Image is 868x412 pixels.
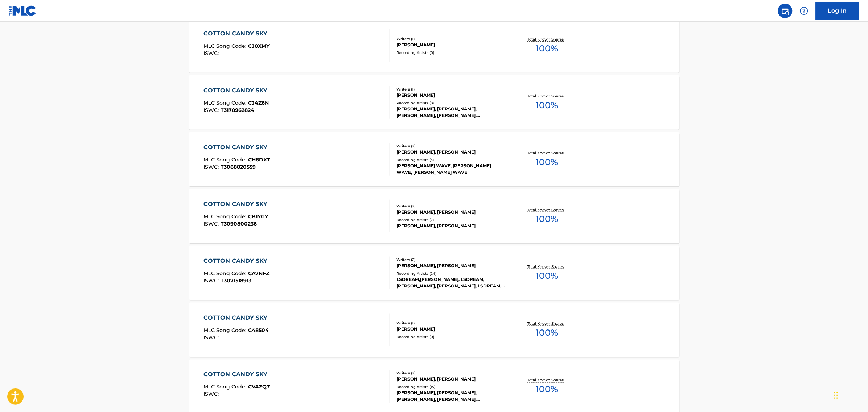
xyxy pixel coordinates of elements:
p: Total Known Shares: [528,207,567,213]
div: [PERSON_NAME] WAVE, [PERSON_NAME] WAVE, [PERSON_NAME] WAVE [397,163,506,176]
div: COTTON CANDY SKY [203,86,271,95]
span: CVAZQ7 [248,384,270,390]
span: MLC Song Code : [203,43,248,49]
div: [PERSON_NAME] [397,326,506,332]
span: C48504 [248,327,269,333]
span: MLC Song Code : [203,213,248,220]
p: Total Known Shares: [528,37,567,42]
p: Total Known Shares: [528,93,567,99]
a: COTTON CANDY SKYMLC Song Code:CJ4Z6NISWC:T3178962824Writers (1)[PERSON_NAME]Recording Artists (8)... [189,75,679,130]
span: CA7NFZ [248,270,269,277]
p: Total Known Shares: [528,321,567,326]
div: [PERSON_NAME] [397,42,506,48]
span: CH8DXT [248,156,270,163]
span: 100 % [536,213,558,226]
span: CB1YGY [248,213,268,220]
p: Total Known Shares: [528,378,567,383]
span: T3068820559 [221,164,256,170]
div: Writers ( 2 ) [397,371,506,376]
a: COTTON CANDY SKYMLC Song Code:C48504ISWC:Writers (1)[PERSON_NAME]Recording Artists (0)Total Known... [189,303,679,357]
a: COTTON CANDY SKYMLC Song Code:CH8DXTISWC:T3068820559Writers (2)[PERSON_NAME], [PERSON_NAME]Record... [189,132,679,186]
div: Recording Artists ( 24 ) [397,271,506,276]
iframe: Chat Widget [832,377,868,412]
div: COTTON CANDY SKY [203,257,271,265]
div: [PERSON_NAME], [PERSON_NAME] [397,376,506,383]
div: Writers ( 1 ) [397,87,506,92]
span: MLC Song Code : [203,156,248,163]
div: [PERSON_NAME], [PERSON_NAME] [397,149,506,155]
img: search [781,7,790,15]
div: Recording Artists ( 0 ) [397,50,506,55]
p: Total Known Shares: [528,264,567,269]
a: Public Search [778,4,793,18]
span: ISWC : [203,334,221,341]
a: COTTON CANDY SKYMLC Song Code:CA7NFZISWC:T3071518913Writers (2)[PERSON_NAME], [PERSON_NAME]Record... [189,246,679,300]
span: T3090800236 [221,220,257,227]
span: MLC Song Code : [203,270,248,277]
div: COTTON CANDY SKY [203,200,271,209]
div: Writers ( 1 ) [397,36,506,42]
div: Drag [834,384,838,406]
p: Total Known Shares: [528,150,567,156]
div: [PERSON_NAME], [PERSON_NAME] [397,223,506,229]
a: COTTON CANDY SKYMLC Song Code:CJ0XMYISWC:Writers (1)[PERSON_NAME]Recording Artists (0)Total Known... [189,18,679,73]
span: ISWC : [203,107,221,113]
span: ISWC : [203,50,221,56]
span: ISWC : [203,391,221,398]
div: Writers ( 2 ) [397,143,506,149]
span: 100 % [536,42,558,55]
div: Writers ( 2 ) [397,203,506,209]
span: CJ0XMY [248,43,270,49]
span: 100 % [536,156,558,169]
div: [PERSON_NAME], [PERSON_NAME] [397,209,506,215]
div: [PERSON_NAME], [PERSON_NAME] [397,262,506,269]
img: help [800,7,809,15]
div: Writers ( 2 ) [397,257,506,262]
span: T3071518913 [221,277,251,284]
div: [PERSON_NAME], [PERSON_NAME], [PERSON_NAME], [PERSON_NAME], [PERSON_NAME] [397,390,506,403]
div: COTTON CANDY SKY [203,29,271,38]
div: Recording Artists ( 8 ) [397,100,506,106]
div: Recording Artists ( 0 ) [397,334,506,340]
span: ISWC : [203,220,221,227]
span: MLC Song Code : [203,327,248,333]
img: MLC Logo [9,5,37,16]
div: COTTON CANDY SKY [203,314,271,322]
div: Recording Artists ( 2 ) [397,217,506,223]
a: Log In [816,2,859,20]
span: CJ4Z6N [248,100,269,106]
div: Recording Artists ( 15 ) [397,384,506,390]
span: 100 % [536,269,558,282]
div: LSDREAM,[PERSON_NAME], LSDREAM,[PERSON_NAME], [PERSON_NAME], LSDREAM, [PERSON_NAME], LSDREAM, LSD... [397,276,506,289]
span: MLC Song Code : [203,100,248,106]
div: [PERSON_NAME] [397,92,506,98]
span: 100 % [536,326,558,339]
div: COTTON CANDY SKY [203,143,271,152]
div: Writers ( 1 ) [397,320,506,326]
span: 100 % [536,383,558,396]
div: Help [797,4,811,18]
div: [PERSON_NAME], [PERSON_NAME], [PERSON_NAME], [PERSON_NAME], [PERSON_NAME] [397,106,506,119]
div: COTTON CANDY SKY [203,370,271,379]
span: MLC Song Code : [203,384,248,390]
div: Recording Artists ( 3 ) [397,157,506,163]
a: COTTON CANDY SKYMLC Song Code:CB1YGYISWC:T3090800236Writers (2)[PERSON_NAME], [PERSON_NAME]Record... [189,189,679,243]
span: ISWC : [203,277,221,284]
span: T3178962824 [221,107,254,113]
span: 100 % [536,99,558,112]
span: ISWC : [203,164,221,170]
